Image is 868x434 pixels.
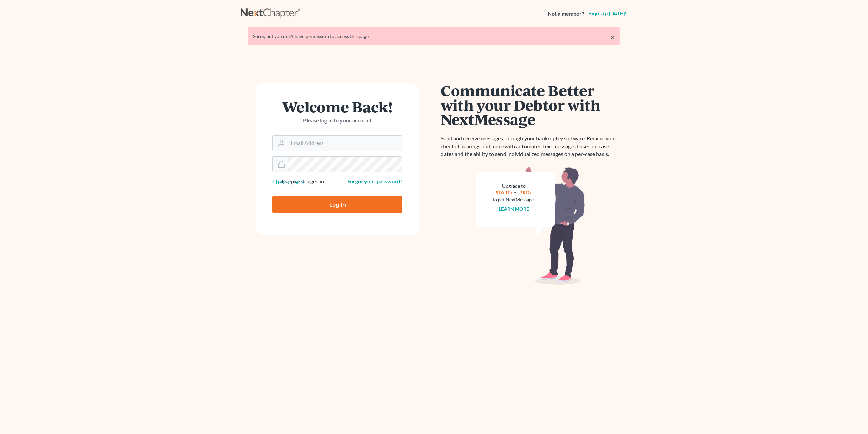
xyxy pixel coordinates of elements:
[272,196,402,213] input: Log In
[493,196,535,203] div: to get NextMessage.
[288,136,402,151] input: Email Address
[347,178,402,184] a: Forgot your password?
[441,83,620,127] h1: Communicate Better with your Debtor with NextMessage
[548,10,584,18] strong: Not a member?
[496,190,513,195] a: START+
[514,190,518,195] span: or
[493,183,535,189] div: Upgrade to
[441,135,620,158] p: Send and receive messages through your bankruptcy software. Remind your client of hearings and mo...
[282,177,324,185] label: Keep me logged in
[253,33,615,40] div: Sorry, but you don't have permission to access this page
[476,166,585,285] img: nextmessage_bg-59042aed3d76b12b5cd301f8e5b87938c9018125f34e5fa2b7a6b67550977c72.svg
[272,99,402,114] h1: Welcome Back!
[610,33,615,41] a: ×
[272,117,402,125] p: Please log in to your account
[499,206,529,212] a: Learn more
[587,11,627,16] a: Sign up [DATE]!
[519,190,532,195] a: PRO+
